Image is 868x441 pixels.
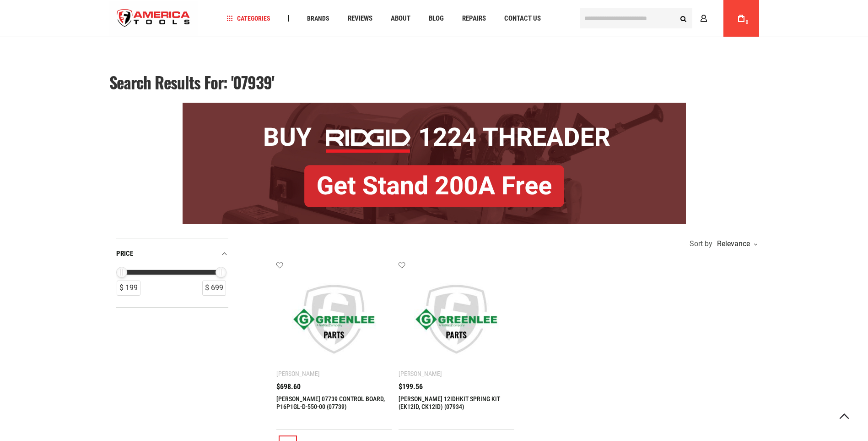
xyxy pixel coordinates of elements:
[425,12,448,25] a: Blog
[222,12,275,25] a: Categories
[109,1,198,36] img: America Tools
[183,103,686,110] a: BOGO: Buy RIDGID® 1224 Threader, Get Stand 200A Free!
[183,103,686,224] img: BOGO: Buy RIDGID® 1224 Threader, Get Stand 200A Free!
[286,270,383,368] img: Greenlee 07739 CONTROL BOARD, P16P1GL-D-550-00 (07739)
[226,15,270,22] span: Categories
[500,12,545,25] a: Contact Us
[109,1,198,36] a: store logo
[348,15,372,22] span: Reviews
[504,15,541,22] span: Contact Us
[746,20,749,25] span: 0
[675,10,692,27] button: Search
[399,370,442,377] div: [PERSON_NAME]
[276,395,385,410] a: [PERSON_NAME] 07739 CONTROL BOARD, P16P1GL-D-550-00 (07739)
[715,240,757,248] div: Relevance
[202,281,226,296] div: $ 699
[387,12,415,25] a: About
[391,15,410,22] span: About
[429,15,444,22] span: Blog
[109,70,275,94] span: Search results for: '07939'
[690,240,712,248] span: Sort by
[276,383,301,391] span: $698.60
[399,395,500,410] a: [PERSON_NAME] 12IDHKIT SPRING KIT (EK12ID, CK12ID) (07934)
[117,281,140,296] div: $ 199
[276,370,320,377] div: [PERSON_NAME]
[408,270,505,368] img: Greenlee 12IDHKIT SPRING KIT (EK12ID, CK12ID) (07934)
[462,15,486,22] span: Repairs
[303,12,334,25] a: Brands
[399,383,423,391] span: $199.56
[116,248,228,260] div: price
[458,12,490,25] a: Repairs
[344,12,377,25] a: Reviews
[307,15,329,22] span: Brands
[116,238,228,308] div: Product Filters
